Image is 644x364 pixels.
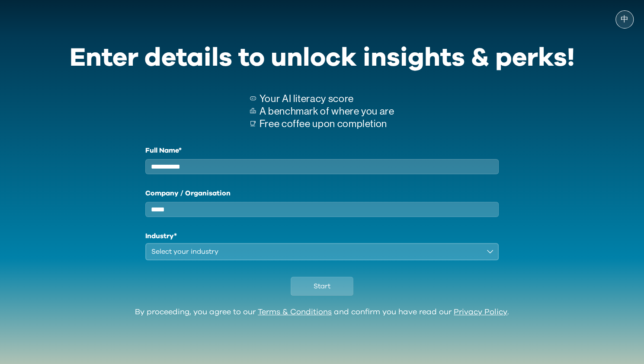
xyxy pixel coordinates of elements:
a: Privacy Policy [454,308,507,316]
p: Your AI literacy score [260,93,394,105]
label: Company / Organisation [145,188,499,198]
button: Select your industry [145,243,499,260]
a: Terms & Conditions [258,308,332,316]
button: Start [291,277,353,296]
div: By proceeding, you agree to our and confirm you have read our . [135,308,509,317]
span: Start [314,281,330,291]
div: Enter details to unlock insights & perks! [70,37,575,79]
span: 中 [621,15,628,24]
h1: Industry* [145,231,499,241]
p: A benchmark of where you are [260,105,394,118]
label: Full Name* [145,145,499,156]
p: Free coffee upon completion [260,118,394,130]
div: Select your industry [151,246,481,257]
